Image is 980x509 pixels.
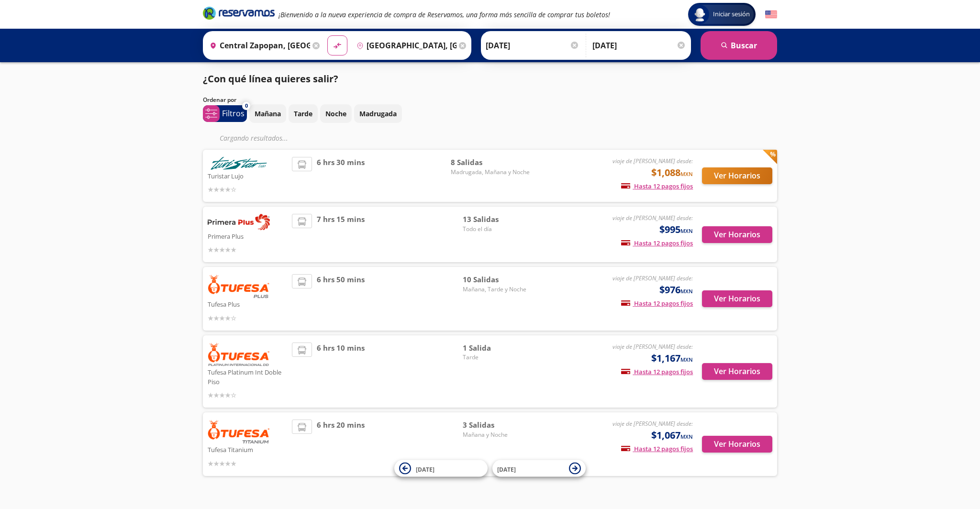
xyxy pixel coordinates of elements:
button: Noche [320,104,352,123]
i: Brand Logo [203,6,275,20]
span: $995 [659,222,693,237]
span: $1,167 [651,351,693,365]
small: MXN [680,170,693,177]
button: Tarde [289,104,318,123]
span: Mañana y Noche [463,431,530,439]
input: Elegir Fecha [486,33,579,57]
button: Mañana [249,104,286,123]
p: Noche [325,109,346,119]
small: MXN [680,288,693,295]
button: [DATE] [394,460,488,477]
button: Ver Horarios [702,363,772,380]
em: ¡Bienvenido a la nueva experiencia de compra de Reservamos, una forma más sencilla de comprar tus... [278,10,610,19]
p: Primera Plus [208,230,287,242]
button: Ver Horarios [702,167,772,184]
em: Cargando resultados ... [220,133,288,143]
p: Ordenar por [203,96,236,104]
span: Hasta 12 pagos fijos [621,182,693,190]
span: 8 Salidas [451,157,530,168]
p: Tufesa Titanium [208,443,287,455]
span: [DATE] [416,465,434,473]
p: Tarde [294,109,312,119]
em: viaje de [PERSON_NAME] desde: [612,274,693,282]
img: Tufesa Platinum Int Doble Piso [208,343,270,366]
span: Todo el día [463,225,530,233]
button: [DATE] [492,460,586,477]
p: Turistar Lujo [208,170,287,181]
span: [DATE] [497,465,516,473]
span: 13 Salidas [463,214,530,225]
button: Ver Horarios [702,290,772,307]
p: Madrugada [359,109,397,119]
button: Ver Horarios [702,226,772,243]
span: 6 hrs 50 mins [317,274,365,323]
img: Turistar Lujo [208,157,270,170]
span: $1,088 [651,166,693,180]
span: 6 hrs 10 mins [317,343,365,400]
span: Hasta 12 pagos fijos [621,367,693,376]
button: 0Filtros [203,105,247,122]
p: ¿Con qué línea quieres salir? [203,72,338,86]
small: MXN [680,227,693,234]
button: Madrugada [354,104,402,123]
img: Tufesa Titanium [208,420,270,443]
span: $976 [659,283,693,297]
span: 3 Salidas [463,420,530,431]
img: Primera Plus [208,214,270,230]
a: Brand Logo [203,6,275,23]
button: English [765,9,777,21]
span: 0 [245,102,248,110]
em: viaje de [PERSON_NAME] desde: [612,157,693,165]
span: Hasta 12 pagos fijos [621,239,693,247]
em: viaje de [PERSON_NAME] desde: [612,214,693,222]
span: 1 Salida [463,343,530,354]
input: Buscar Origen [206,33,310,57]
span: 10 Salidas [463,274,530,285]
p: Filtros [222,108,245,119]
span: Iniciar sesión [709,10,754,19]
span: $1,067 [651,428,693,443]
em: viaje de [PERSON_NAME] desde: [612,343,693,351]
span: 6 hrs 30 mins [317,157,365,195]
img: Tufesa Plus [208,274,270,298]
span: 6 hrs 20 mins [317,420,365,469]
input: Buscar Destino [353,33,457,57]
em: viaje de [PERSON_NAME] desde: [612,420,693,428]
button: Buscar [701,31,777,60]
span: Madrugada, Mañana y Noche [451,168,530,177]
p: Mañana [255,109,281,119]
span: 7 hrs 15 mins [317,214,365,255]
span: Tarde [463,353,530,362]
button: Ver Horarios [702,436,772,453]
span: Hasta 12 pagos fijos [621,299,693,308]
input: Opcional [592,33,686,57]
span: Mañana, Tarde y Noche [463,285,530,294]
small: MXN [680,433,693,440]
p: Tufesa Plus [208,298,287,310]
p: Tufesa Platinum Int Doble Piso [208,366,287,387]
span: Hasta 12 pagos fijos [621,444,693,453]
small: MXN [680,356,693,363]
